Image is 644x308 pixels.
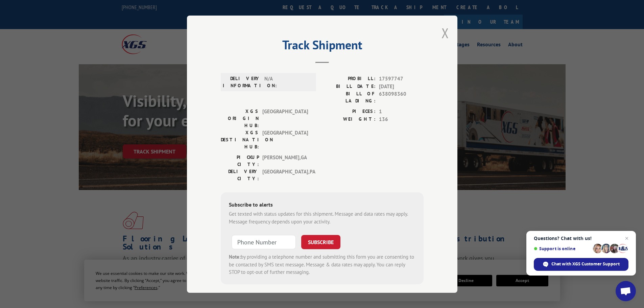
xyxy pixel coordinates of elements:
span: [GEOGRAPHIC_DATA] [262,129,308,150]
span: 638098360 [379,90,424,104]
label: PICKUP CITY: [221,154,259,168]
button: Close modal [442,24,449,42]
label: XGS DESTINATION HUB: [221,129,259,150]
label: PIECES: [322,108,376,116]
strong: Note: [229,254,241,260]
span: Chat with XGS Customer Support [534,258,628,271]
button: SUBSCRIBE [301,235,340,249]
span: Support is online [534,246,591,251]
span: [GEOGRAPHIC_DATA] [262,108,308,129]
label: WEIGHT: [322,115,376,123]
span: 1 [379,108,424,116]
span: Questions? Chat with us! [534,236,628,241]
label: DELIVERY CITY: [221,168,259,182]
label: DELIVERY INFORMATION: [223,75,261,89]
span: [PERSON_NAME] , GA [262,154,308,168]
label: BILL DATE: [322,82,376,90]
div: Get texted with status updates for this shipment. Message and data rates may apply. Message frequ... [229,210,415,226]
span: 17597747 [379,75,424,83]
input: Phone Number [232,235,296,249]
label: BILL OF LADING: [322,90,376,104]
span: N/A [264,75,310,89]
label: PROBILL: [322,75,376,83]
div: Subscribe to alerts [229,200,415,210]
span: [DATE] [379,82,424,90]
h2: Track Shipment [221,40,424,53]
label: XGS ORIGIN HUB: [221,108,259,129]
div: by providing a telephone number and submitting this form you are consenting to be contacted by SM... [229,253,415,276]
span: [GEOGRAPHIC_DATA] , PA [262,168,308,182]
a: Open chat [616,281,636,301]
span: Chat with XGS Customer Support [551,261,620,267]
span: 136 [379,115,424,123]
